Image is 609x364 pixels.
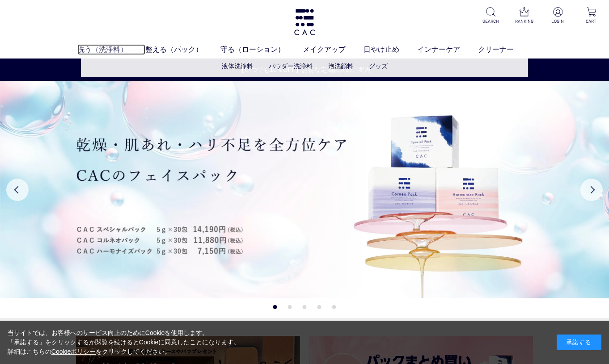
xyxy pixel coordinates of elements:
[0,65,609,75] a: 【いつでも10％OFF】お得な定期購入のご案内
[547,7,568,25] a: LOGIN
[557,335,601,350] div: 承諾する
[328,63,353,70] a: 泡洗顔料
[303,44,364,55] a: メイクアップ
[480,7,502,25] a: SEARCH
[51,348,96,355] a: Cookieポリシー
[369,63,388,70] a: グッズ
[222,63,253,70] a: 液体洗浄料
[480,18,502,25] p: SEARCH
[303,305,307,309] button: 3 of 5
[77,44,145,55] a: 洗う（洗浄料）
[513,18,535,25] p: RANKING
[273,305,277,309] button: 1 of 5
[8,328,240,356] div: 当サイトでは、お客様へのサービス向上のためにCookieを使用します。 「承諾する」をクリックするか閲覧を続けるとCookieに同意したことになります。 詳細はこちらの をクリックしてください。
[513,7,535,25] a: RANKING
[6,179,29,201] button: Previous
[580,179,603,201] button: Next
[269,63,313,70] a: パウダー洗浄料
[580,7,602,25] a: CART
[580,18,602,25] p: CART
[293,9,316,35] img: logo
[478,44,532,55] a: クリーナー
[220,44,303,55] a: 守る（ローション）
[317,305,321,309] button: 4 of 5
[547,18,568,25] p: LOGIN
[288,305,292,309] button: 2 of 5
[364,44,417,55] a: 日やけ止め
[145,44,220,55] a: 整える（パック）
[332,305,336,309] button: 5 of 5
[417,44,478,55] a: インナーケア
